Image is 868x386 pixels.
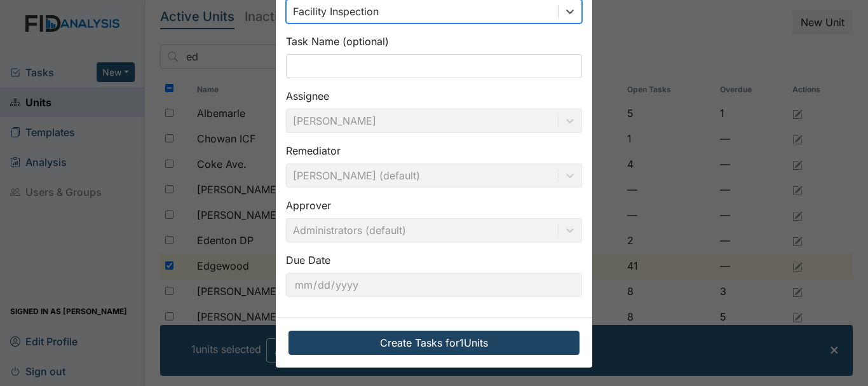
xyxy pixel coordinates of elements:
[288,331,580,355] button: Create Tasks for1Units
[286,88,329,104] label: Assignee
[286,143,341,158] label: Remediator
[293,4,379,19] div: Facility Inspection
[286,198,331,213] label: Approver
[286,34,389,49] label: Task Name (optional)
[286,252,330,268] label: Due Date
